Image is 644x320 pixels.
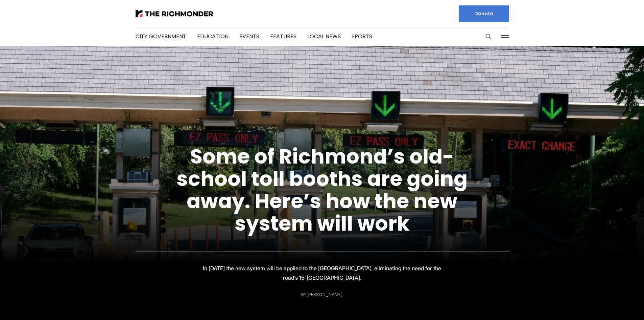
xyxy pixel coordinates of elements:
[136,33,186,40] a: City Government
[136,10,213,17] img: The Richmonder
[483,31,494,42] button: Search this site
[301,292,343,297] div: By
[197,33,229,40] a: Education
[176,142,468,238] a: Some of Richmond’s old-school toll booths are going away. Here’s how the new system will work
[270,33,296,40] a: Features
[352,33,372,40] a: Sports
[239,33,259,40] a: Events
[202,263,443,282] p: In [DATE] the new system will be applied to the [GEOGRAPHIC_DATA], eliminating the need for the r...
[306,291,343,298] a: [PERSON_NAME]
[459,5,509,22] a: Donate
[307,33,341,40] a: Local News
